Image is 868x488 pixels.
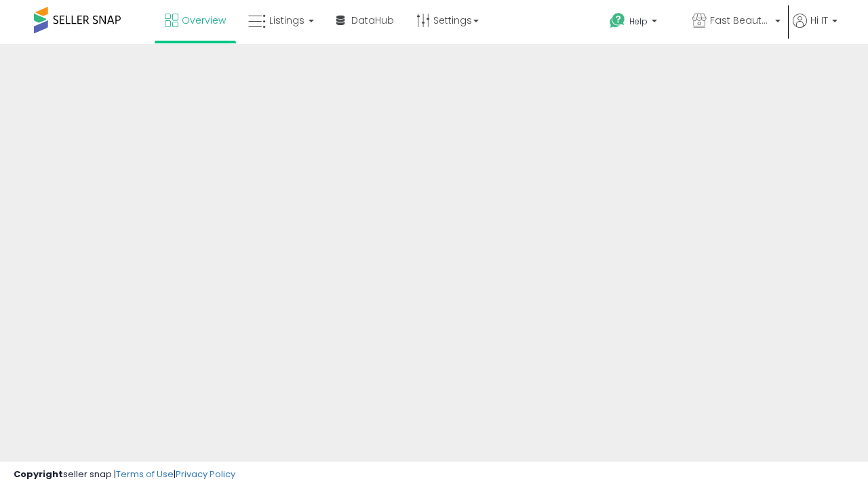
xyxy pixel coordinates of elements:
[609,12,626,29] i: Get Help
[14,468,235,481] div: seller snap | |
[810,14,828,27] span: Hi IT
[351,14,394,27] span: DataHub
[710,14,771,27] span: Fast Beauty ([GEOGRAPHIC_DATA])
[629,16,648,27] span: Help
[116,468,174,481] a: Terms of Use
[14,468,63,481] strong: Copyright
[182,14,226,27] span: Overview
[269,14,304,27] span: Listings
[599,2,680,44] a: Help
[793,14,837,44] a: Hi IT
[176,468,235,481] a: Privacy Policy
